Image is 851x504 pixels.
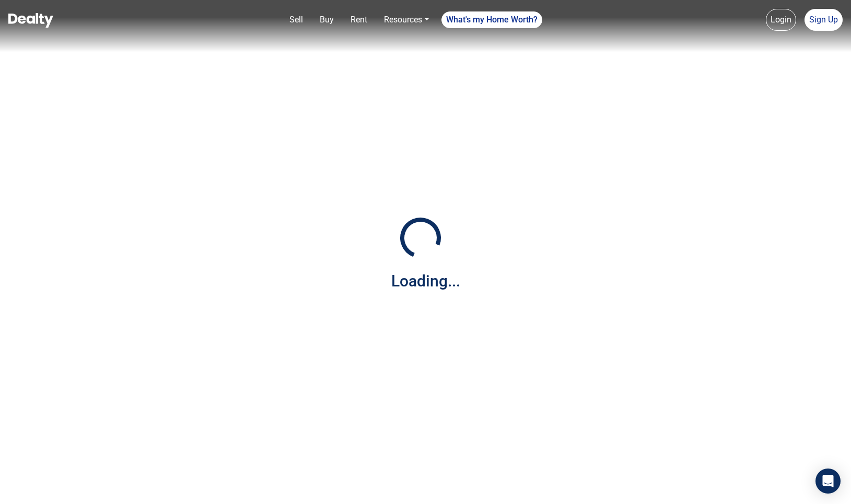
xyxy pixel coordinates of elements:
[805,9,843,31] a: Sign Up
[316,9,338,30] a: Buy
[5,473,37,504] iframe: BigID CMP Widget
[394,212,447,264] img: Loading
[8,13,53,28] img: Dealty - Buy, Sell & Rent Homes
[285,9,307,30] a: Sell
[391,269,460,293] div: Loading...
[815,469,841,494] div: Open Intercom Messenger
[441,11,542,28] a: What's my Home Worth?
[380,9,433,30] a: Resources
[766,9,796,31] a: Login
[346,9,371,30] a: Rent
